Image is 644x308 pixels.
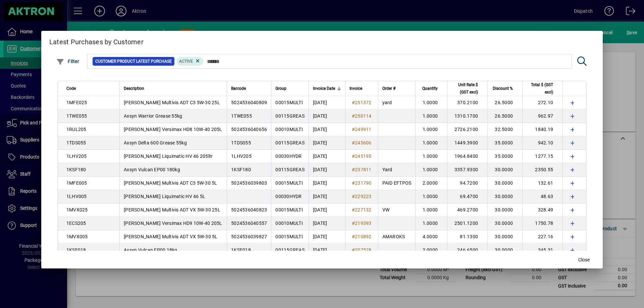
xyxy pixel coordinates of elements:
span: 219393 [355,221,372,226]
span: # [352,127,355,132]
td: 48.63 [522,190,562,203]
td: 30.0000 [487,244,522,257]
td: 26.5000 [487,96,522,110]
td: 942.10 [522,136,562,150]
div: Discount % [492,85,519,92]
span: 00030HYDR [275,194,302,199]
td: yard [378,96,416,110]
span: Invoice Date [313,85,335,92]
td: 1.0000 [415,136,447,150]
td: 32.5000 [487,123,522,136]
span: Order # [382,85,395,92]
span: 00115GREAS [275,113,305,119]
span: Customer Product Latest Purchase [95,58,172,65]
td: 246.6500 [447,244,487,257]
span: 5024536040656 [231,127,267,132]
td: 2.0000 [415,244,447,257]
h2: Latest Purchases by Customer [41,31,603,50]
a: #249911 [350,126,374,133]
td: 81.1300 [447,230,487,244]
span: 1LHV205 [66,153,87,159]
span: 00015MULTI [275,207,303,212]
span: # [352,167,355,172]
span: # [352,221,355,226]
span: 5024536040823 [231,207,267,212]
td: 1.0000 [415,96,447,110]
td: PAID EFTPOS [378,177,416,190]
button: Filter [55,55,81,67]
div: Barcode [231,85,267,92]
td: [DATE] [309,150,345,163]
td: Yard [378,163,416,177]
a: #227132 [350,206,374,213]
button: Close [573,254,595,266]
a: #219393 [350,220,374,227]
span: Invoice [350,85,362,92]
div: Total $ (GST excl) [527,81,559,96]
span: 1LHV205 [231,153,252,159]
span: 245606 [355,140,372,145]
td: 328.49 [522,203,562,217]
span: Quantity [422,85,438,92]
td: 30.0000 [487,163,522,177]
span: 250114 [355,113,372,119]
td: 1840.19 [522,123,562,136]
td: 1.0000 [415,123,447,136]
div: Order # [382,85,412,92]
td: [DATE] [309,190,345,203]
td: 30.0000 [487,217,522,230]
td: 30.0000 [487,230,522,244]
span: 245195 [355,153,372,159]
td: 2.0000 [415,177,447,190]
td: 962.97 [522,110,562,123]
span: 1MFE005 [66,180,87,186]
span: [PERSON_NAME] Multivis ADT C3 5W-30 5L [124,180,217,186]
a: #251372 [350,99,374,106]
span: 210892 [355,234,372,239]
td: 1.0000 [415,163,447,177]
td: 345.31 [522,244,562,257]
span: [PERSON_NAME] Liquimatic HV 46 205ltr [124,153,213,159]
div: Group [275,85,305,92]
span: 1MVX025 [66,207,88,212]
span: Axsyn Vulcan EP00 18kg [124,247,177,253]
span: # [352,234,355,239]
span: 231790 [355,180,372,186]
span: 207578 [355,247,372,253]
span: Group [275,85,286,92]
td: 2501.1200 [447,217,487,230]
span: Close [578,256,590,263]
a: #250114 [350,112,374,120]
span: [PERSON_NAME] Multivis ADT C3 5W-30 25L [124,100,220,105]
a: #207578 [350,246,374,254]
span: 1TWE055 [231,113,252,119]
span: [PERSON_NAME] Versimax HD9 10W-40 205L [124,221,222,226]
td: [DATE] [309,217,345,230]
span: 1TDS055 [66,140,86,145]
td: 69.4700 [447,190,487,203]
td: 1750.78 [522,217,562,230]
span: Description [124,85,144,92]
td: 1.0000 [415,217,447,230]
a: #245195 [350,152,374,160]
td: 3357.9300 [447,163,487,177]
td: 1310.1700 [447,110,487,123]
a: #231790 [350,179,374,187]
span: 237811 [355,167,372,172]
div: Invoice [350,85,374,92]
span: 00010MULTI [275,127,303,132]
span: Axsyn Warrior Grease 55kg [124,113,182,119]
span: 249911 [355,127,372,132]
div: Code [66,85,115,92]
td: 469.2700 [447,203,487,217]
td: [DATE] [309,230,345,244]
td: 272.10 [522,96,562,110]
span: Active [179,59,193,64]
a: #245606 [350,139,374,146]
td: [DATE] [309,203,345,217]
span: # [352,100,355,105]
span: 1RUL205 [66,127,87,132]
mat-chip: Product Activation Status: Active [176,57,203,66]
span: Unit Rate $ (GST excl) [451,81,478,96]
span: 00015MULTI [275,100,303,105]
